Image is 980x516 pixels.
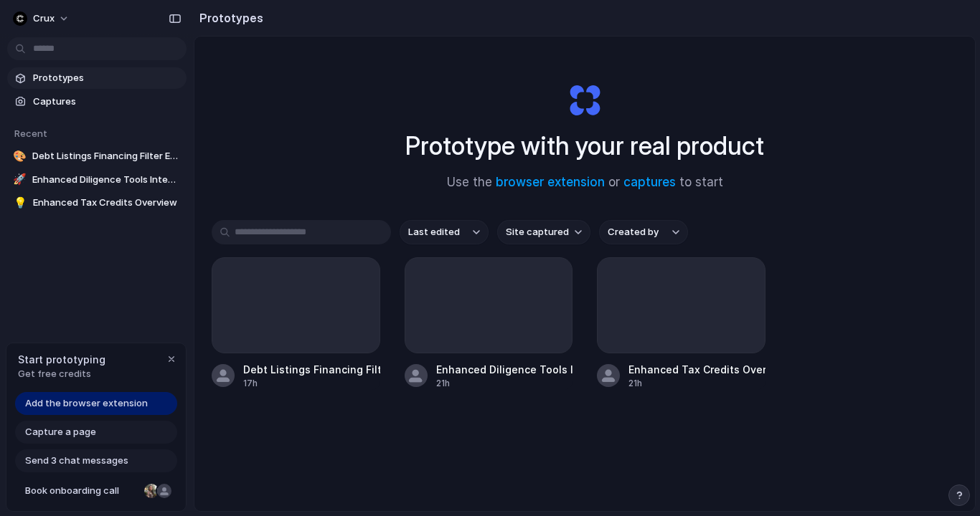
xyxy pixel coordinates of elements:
span: Site captured [506,225,569,239]
span: Book onboarding call [25,484,138,498]
a: browser extension [496,175,605,189]
span: Send 3 chat messages [25,454,128,468]
span: Enhanced Tax Credits Overview [33,196,181,210]
a: 💡Enhanced Tax Credits Overview [7,192,187,214]
a: 🚀Enhanced Diligence Tools Integration [7,169,187,191]
a: Book onboarding call [15,479,177,502]
span: Capture a page [25,425,96,439]
div: Debt Listings Financing Filter Enhancements [243,362,380,377]
span: Start prototyping [18,352,105,367]
h1: Prototype with your real product [405,127,764,165]
h2: Prototypes [194,9,263,27]
div: Nicole Kubica [143,482,160,500]
div: 21h [436,377,573,390]
div: 🚀 [13,173,27,187]
div: Enhanced Diligence Tools Integration [436,362,573,377]
div: 💡 [13,196,27,210]
a: Prototypes [7,67,187,89]
div: Christian Iacullo [156,482,173,500]
button: Crux [7,7,77,30]
a: Enhanced Tax Credits Overview21h [597,257,765,390]
span: Captures [33,95,181,109]
a: Captures [7,91,187,113]
span: Created by [608,225,659,239]
span: Get free credits [18,367,105,381]
a: Enhanced Diligence Tools Integration21h [405,257,573,390]
div: 17h [243,377,380,390]
span: Debt Listings Financing Filter Enhancements [32,149,181,163]
span: Use the or to start [447,173,723,192]
button: Site captured [497,220,590,244]
button: Created by [599,220,688,244]
div: 🎨 [13,149,27,163]
button: Last edited [400,220,489,244]
span: Enhanced Diligence Tools Integration [32,173,181,187]
a: Debt Listings Financing Filter Enhancements17h [212,257,380,390]
a: captures [623,175,676,189]
span: Prototypes [33,71,181,85]
a: 🎨Debt Listings Financing Filter Enhancements [7,145,187,167]
span: Add the browser extension [25,396,148,411]
div: 21h [628,377,765,390]
div: Enhanced Tax Credits Overview [628,362,765,377]
span: Crux [33,11,55,26]
span: Last edited [408,225,460,239]
span: Recent [14,128,47,139]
